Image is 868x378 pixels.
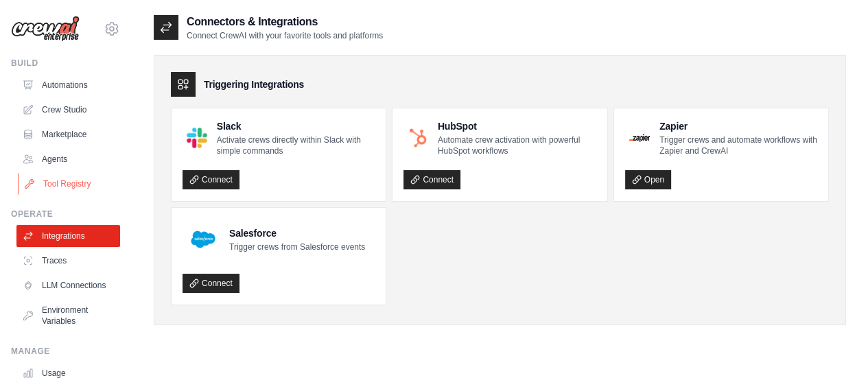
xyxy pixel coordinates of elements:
div: Build [11,58,120,69]
div: Manage [11,346,120,357]
a: Tool Registry [18,173,121,195]
p: Connect CrewAI with your favorite tools and platforms [187,30,383,41]
h4: Salesforce [229,226,365,240]
a: Connect [403,170,460,189]
p: Activate crews directly within Slack with simple commands [217,134,375,156]
h3: Triggering Integrations [204,78,304,91]
img: HubSpot Logo [408,128,427,147]
img: Zapier Logo [629,134,650,142]
a: LLM Connections [16,274,120,296]
a: Connect [183,170,239,189]
h4: HubSpot [438,119,596,133]
a: Crew Studio [16,99,120,121]
a: Automations [16,74,120,96]
img: Salesforce Logo [187,223,220,256]
p: Automate crew activation with powerful HubSpot workflows [438,134,596,156]
a: Connect [183,274,239,293]
img: Logo [11,16,80,42]
h4: Zapier [659,119,817,133]
h4: Slack [217,119,375,133]
a: Environment Variables [16,299,120,332]
img: Slack Logo [187,128,207,148]
a: Agents [16,148,120,170]
a: Open [625,170,671,189]
div: Operate [11,209,120,220]
p: Trigger crews and automate workflows with Zapier and CrewAI [659,134,817,156]
a: Marketplace [16,123,120,145]
a: Integrations [16,225,120,247]
h2: Connectors & Integrations [187,14,383,30]
a: Traces [16,250,120,272]
p: Trigger crews from Salesforce events [229,241,365,252]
